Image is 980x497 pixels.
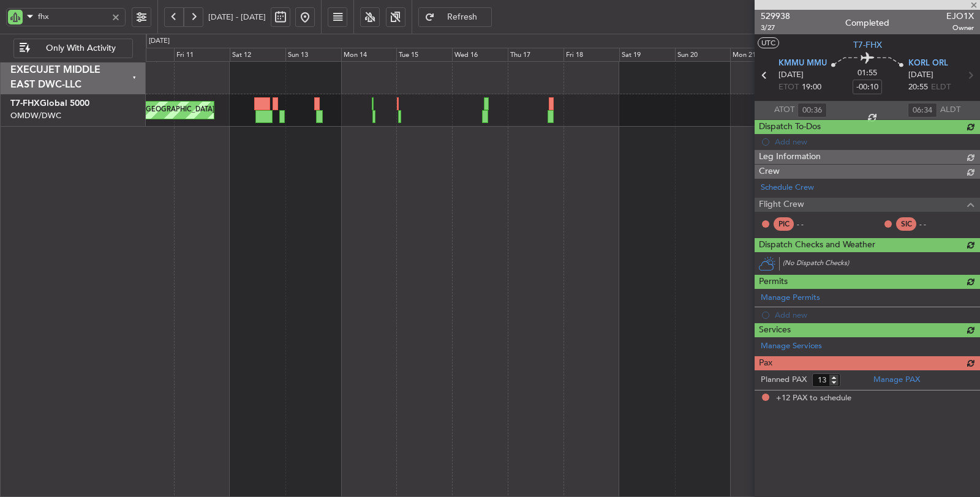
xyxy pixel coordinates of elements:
[908,69,933,81] span: [DATE]
[341,48,397,62] div: Mon 14
[437,13,488,21] span: Refresh
[396,48,452,62] div: Tue 15
[758,37,779,48] button: UTC
[853,39,882,51] span: T7-FHX
[13,39,133,58] button: Only With Activity
[946,10,974,23] span: EJO1X
[32,44,129,53] span: Only With Activity
[675,48,731,62] div: Sun 20
[802,81,821,94] span: 19:00
[778,81,799,94] span: ETOT
[619,48,675,62] div: Sat 19
[778,58,827,70] span: KMMU MMU
[10,110,61,121] a: OMDW/DWC
[940,104,960,116] span: ALDT
[778,69,804,81] span: [DATE]
[418,7,492,27] button: Refresh
[10,99,40,108] span: T7-FHX
[230,48,285,62] div: Sat 12
[845,17,889,29] div: Completed
[38,7,107,26] input: A/C (Reg. or Type)
[908,58,948,70] span: KORL ORL
[858,67,877,80] span: 01:55
[931,81,951,94] span: ELDT
[452,48,508,62] div: Wed 16
[946,23,974,33] span: Owner
[508,48,563,62] div: Thu 17
[761,23,790,33] span: 3/27
[774,104,794,116] span: ATOT
[174,48,230,62] div: Fri 11
[208,12,266,23] span: [DATE] - [DATE]
[761,10,790,23] span: 529938
[97,101,290,119] div: Planned Maint [GEOGRAPHIC_DATA] ([GEOGRAPHIC_DATA])
[730,48,786,62] div: Mon 21
[149,36,170,47] div: [DATE]
[118,48,174,62] div: Thu 10
[285,48,341,62] div: Sun 13
[563,48,619,62] div: Fri 18
[10,99,89,108] a: T7-FHXGlobal 5000
[908,81,928,94] span: 20:55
